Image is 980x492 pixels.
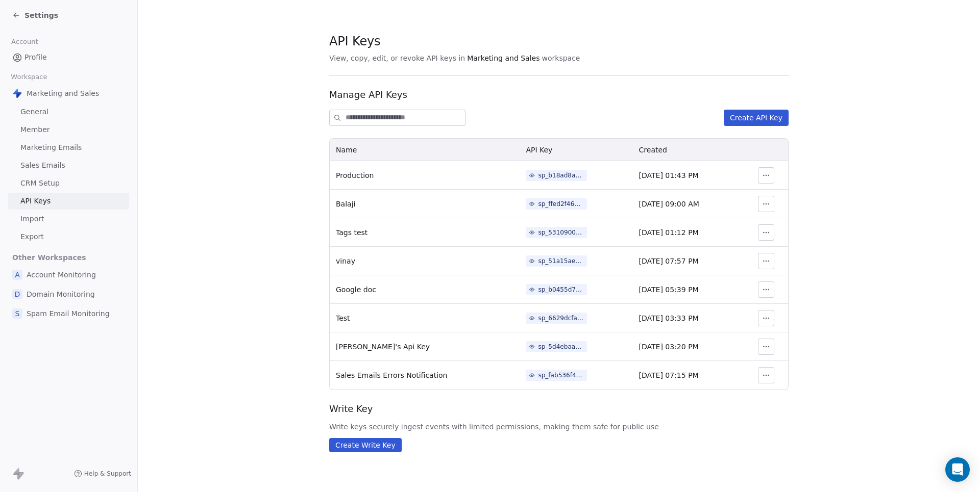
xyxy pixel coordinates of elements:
[329,422,789,432] span: Write keys securely ingest events with limited permissions, making them safe for public use
[336,286,376,294] span: Google doc
[20,196,51,206] span: API Keys
[84,470,131,478] span: Help & Support
[336,228,367,237] span: Tags test
[27,88,99,98] span: Marketing and Sales
[633,218,744,247] td: [DATE] 01:12 PM
[329,438,402,452] button: Create Write Key
[336,314,350,322] span: Test
[8,193,129,210] a: API Keys
[8,103,129,120] a: General
[12,308,22,319] span: S
[538,314,584,323] div: sp_6629dcfa803143b7bcca8c5c865da52a
[8,121,129,138] a: Member
[27,308,110,319] span: Spam Email Monitoring
[467,53,540,63] span: Marketing and Sales
[633,332,744,361] td: [DATE] 03:20 PM
[27,270,96,280] span: Account Monitoring
[7,34,42,49] span: Account
[20,231,44,242] span: Export
[633,304,744,332] td: [DATE] 03:33 PM
[12,289,22,299] span: D
[24,10,58,20] span: Settings
[8,228,129,245] a: Export
[633,247,744,275] td: [DATE] 07:57 PM
[945,457,970,482] div: Open Intercom Messenger
[74,470,131,478] a: Help & Support
[538,285,584,294] div: sp_b0455d72c3774c6d8723d29f5a2f9d0b
[538,371,584,380] div: sp_fab536f42b48424eb2cc7fa815076c2c
[329,53,789,63] span: View, copy, edit, or revoke API keys in workspace
[12,88,22,98] img: Swipe%20One%20Logo%201-1.svg
[12,10,58,20] a: Settings
[336,171,374,179] span: Production
[8,157,129,174] a: Sales Emails
[329,34,380,49] span: API Keys
[20,160,65,171] span: Sales Emails
[7,69,52,85] span: Workspace
[633,161,744,190] td: [DATE] 01:43 PM
[8,49,129,66] a: Profile
[538,342,584,351] div: sp_5d4ebaa4a2af4cf6ae93bd6eb414d38d
[8,175,129,192] a: CRM Setup
[526,146,552,154] span: API Key
[538,199,584,209] div: sp_ffed2f46a1b04f19a3b3e6f6deabcd24
[20,107,48,117] span: General
[538,256,584,266] div: sp_51a15ae7092c4584a734b8027f80fdc2
[24,52,47,63] span: Profile
[20,142,82,153] span: Marketing Emails
[538,228,584,237] div: sp_53109003a9f1472cb57223de4e467735
[336,146,357,154] span: Name
[8,249,90,266] span: Other Workspaces
[633,190,744,218] td: [DATE] 09:00 AM
[633,361,744,390] td: [DATE] 07:15 PM
[639,146,667,154] span: Created
[724,110,789,126] button: Create API Key
[538,171,584,180] div: sp_b18ad8a1bfa84ad4bd09b8174e2901db
[336,371,448,379] span: Sales Emails Errors Notification
[8,211,129,227] a: Import
[336,343,430,351] span: [PERSON_NAME]'s Api Key
[329,88,789,101] span: Manage API Keys
[633,275,744,304] td: [DATE] 05:39 PM
[20,124,50,135] span: Member
[12,270,22,280] span: A
[329,402,789,416] span: Write Key
[336,257,355,265] span: vinay
[20,214,44,224] span: Import
[27,289,95,299] span: Domain Monitoring
[8,139,129,156] a: Marketing Emails
[336,200,355,208] span: Balaji
[20,178,60,189] span: CRM Setup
